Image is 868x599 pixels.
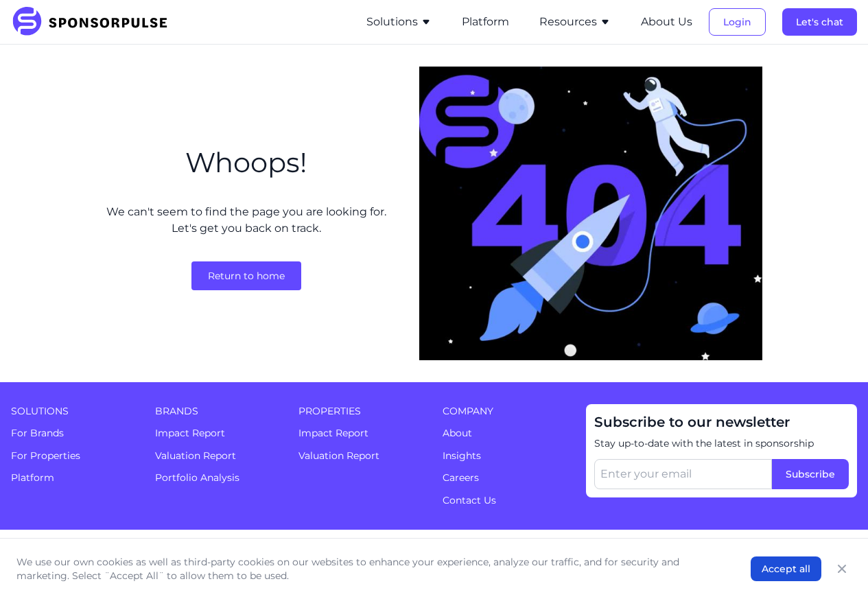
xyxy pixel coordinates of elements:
[641,14,692,30] button: About Us
[443,449,481,462] a: Insights
[539,14,611,30] button: Resources
[11,7,178,37] img: SponsorPulse
[594,412,849,432] span: Subscribe to our newsletter
[641,16,692,28] a: About Us
[155,471,239,484] a: Portfolio Analysis
[155,427,225,439] a: Impact Report
[462,14,509,30] button: Platform
[155,449,236,462] a: Valuation Report
[782,16,857,28] a: Let's chat
[462,16,509,28] a: Platform
[191,261,301,290] span: Return to home
[772,459,849,489] button: Subscribe
[298,449,379,462] a: Valuation Report
[11,404,139,418] span: Solutions
[191,270,301,283] a: Return to home
[709,16,766,28] a: Login
[594,459,772,489] input: Enter your email
[185,143,307,182] h1: Whoops!
[709,8,766,36] button: Login
[11,427,64,439] a: For Brands
[832,559,852,578] button: Close
[594,437,849,451] span: Stay up-to-date with the latest in sponsorship
[751,556,821,581] button: Accept all
[782,8,857,36] button: Let's chat
[11,449,80,462] a: For Properties
[155,404,283,418] span: Brands
[443,471,479,484] a: Careers
[16,555,723,583] p: We use our own cookies as well as third-party cookies on our websites to enhance your experience,...
[106,204,386,237] span: We can't seem to find the page you are looking for. Let's get you back on track.
[298,427,368,439] a: Impact Report
[11,471,54,484] a: Platform
[419,67,762,360] img: 404
[366,14,432,30] button: Solutions
[298,404,426,418] span: Properties
[443,427,472,439] a: About
[443,404,570,418] span: Company
[443,494,496,506] a: Contact Us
